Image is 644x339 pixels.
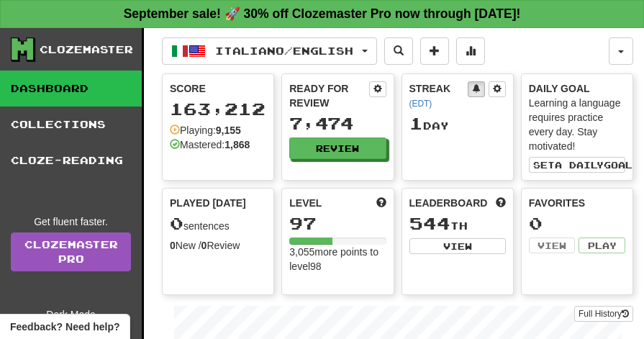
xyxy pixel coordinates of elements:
strong: 0 [170,240,176,251]
div: Dark Mode [11,307,131,322]
strong: 0 [201,240,207,251]
button: Full History [574,306,633,322]
button: View [529,238,576,253]
div: Playing: [170,123,241,137]
button: Add sentence to collection [420,37,449,65]
div: Learning a language requires practice every day. Stay motivated! [529,96,625,153]
button: Seta dailygoal [529,157,625,173]
button: View [409,238,506,254]
div: Day [409,114,506,133]
span: a daily [555,160,604,170]
span: 544 [409,213,450,233]
strong: 9,155 [216,125,241,136]
span: 1 [409,113,423,133]
button: Search sentences [384,37,413,65]
button: Italiano/English [162,37,377,65]
div: Daily Goal [529,81,625,96]
span: Open feedback widget [10,320,119,334]
div: 97 [289,214,386,232]
span: Leaderboard [409,196,488,210]
strong: September sale! 🚀 30% off Clozemaster Pro now through [DATE]! [124,6,521,21]
strong: 1,868 [225,139,250,150]
div: Favorites [529,196,625,210]
div: sentences [170,214,266,233]
div: 0 [529,214,625,232]
div: 3,055 more points to level 98 [289,245,386,274]
div: Score [170,81,266,96]
div: Streak [409,81,468,110]
div: 163,212 [170,100,266,118]
a: (EDT) [409,99,432,109]
button: More stats [456,37,485,65]
div: New / Review [170,238,266,253]
div: Mastered: [170,137,250,152]
span: Level [289,196,322,210]
div: Clozemaster [40,42,133,57]
span: Played [DATE] [170,196,246,210]
div: 7,474 [289,114,386,132]
div: Get fluent faster. [11,214,131,229]
div: Ready for Review [289,81,368,110]
span: This week in points, UTC [496,196,506,210]
button: Review [289,137,386,159]
button: Play [579,238,625,253]
span: 0 [170,213,183,233]
div: th [409,214,506,233]
a: ClozemasterPro [11,232,131,271]
span: Italiano / English [215,45,353,57]
span: Score more points to level up [376,196,386,210]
